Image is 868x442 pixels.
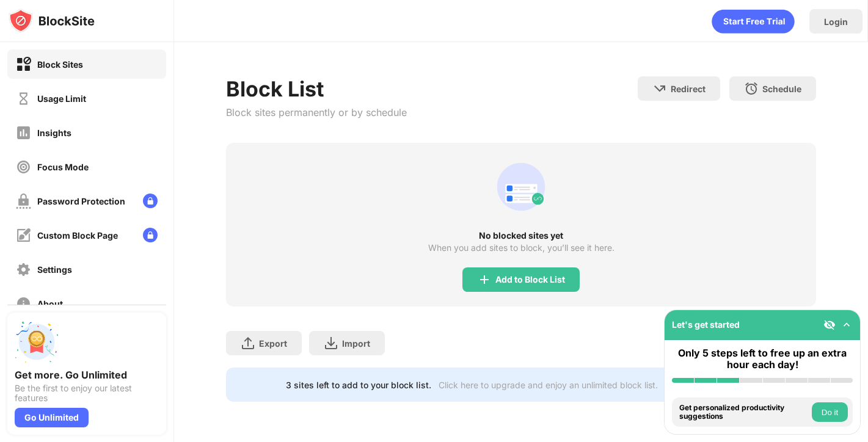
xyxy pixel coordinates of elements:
[226,76,407,101] div: Block List
[259,338,287,349] div: Export
[762,84,801,94] div: Schedule
[37,128,71,138] div: Insights
[143,228,158,242] img: lock-menu.svg
[495,275,565,284] div: Add to Block List
[671,84,706,94] div: Redirect
[37,59,83,70] div: Block Sites
[824,16,848,27] div: Login
[226,231,816,241] div: No blocked sites yet
[342,338,370,349] div: Import
[16,159,31,175] img: focus-off.svg
[812,402,848,422] button: Do it
[143,194,158,208] img: lock-menu.svg
[679,404,809,421] div: Get personalized productivity suggestions
[9,9,95,33] img: logo-blocksite.svg
[16,91,31,106] img: time-usage-off.svg
[16,125,31,140] img: insights-off.svg
[439,380,658,390] div: Click here to upgrade and enjoy an unlimited block list.
[492,158,550,216] div: animation
[15,408,89,427] div: Go Unlimited
[16,194,31,209] img: password-protection-off.svg
[672,347,853,371] div: Only 5 steps left to free up an extra hour each day!
[37,93,86,104] div: Usage Limit
[37,264,72,275] div: Settings
[428,243,615,253] div: When you add sites to block, you’ll see it here.
[37,299,63,309] div: About
[15,369,159,381] div: Get more. Go Unlimited
[16,262,31,277] img: settings-off.svg
[823,319,836,331] img: eye-not-visible.svg
[15,320,59,364] img: push-unlimited.svg
[672,319,740,330] div: Let's get started
[226,106,407,118] div: Block sites permanently or by schedule
[16,228,31,243] img: customize-block-page-off.svg
[37,162,89,172] div: Focus Mode
[15,383,159,403] div: Be the first to enjoy our latest features
[286,380,431,390] div: 3 sites left to add to your block list.
[712,9,795,34] div: animation
[16,296,31,311] img: about-off.svg
[841,319,853,331] img: omni-setup-toggle.svg
[16,57,31,72] img: block-on.svg
[37,196,125,206] div: Password Protection
[37,230,118,241] div: Custom Block Page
